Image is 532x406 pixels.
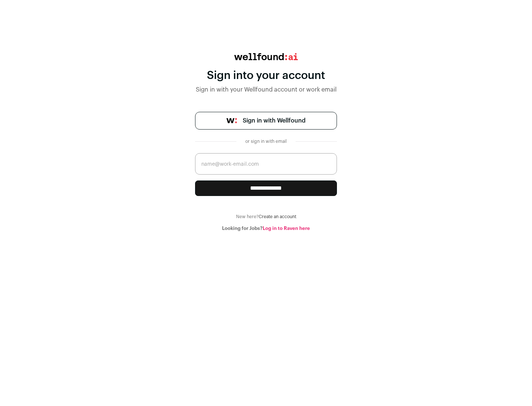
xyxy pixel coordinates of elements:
[195,85,337,94] div: Sign in with your Wellfound account or work email
[259,214,296,219] a: Create an account
[195,69,337,82] div: Sign into your account
[195,214,337,220] div: New here?
[226,118,237,123] img: wellfound-symbol-flush-black-fb3c872781a75f747ccb3a119075da62bfe97bd399995f84a933054e44a575c4.png
[263,226,310,231] a: Log in to Raven here
[195,112,337,130] a: Sign in with Wellfound
[195,153,337,175] input: name@work-email.com
[195,226,337,231] div: Looking for Jobs?
[242,138,290,144] div: or sign in with email
[243,116,306,125] span: Sign in with Wellfound
[234,53,298,60] img: wellfound:ai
